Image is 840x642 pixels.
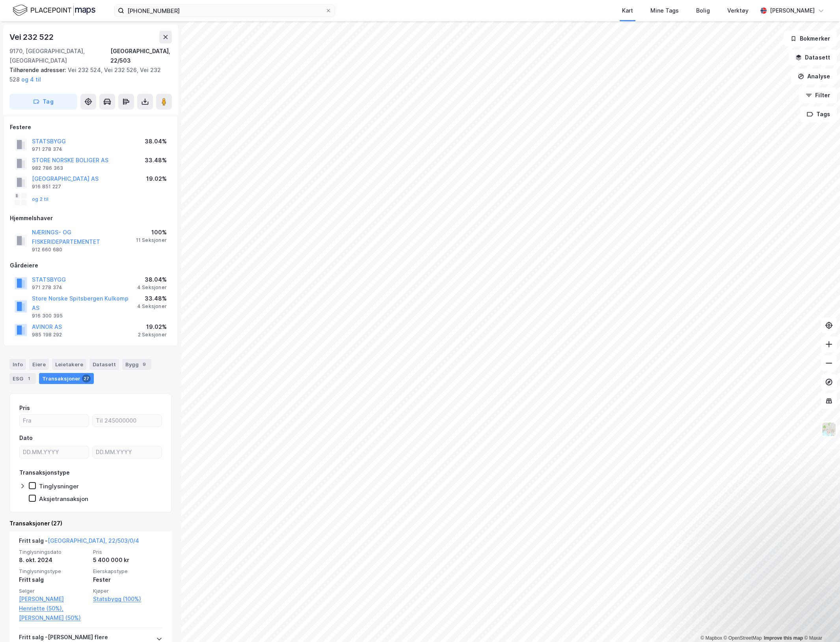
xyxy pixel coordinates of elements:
div: ESG [9,373,36,384]
div: 38.04% [137,275,167,284]
span: Eierskapstype [93,568,162,575]
input: DD.MM.YYYY [93,446,162,458]
div: Bolig [696,6,710,15]
div: Vei 232 524, Vei 232 526, Vei 232 528 [9,65,166,84]
div: [PERSON_NAME] [770,6,815,15]
div: Tinglysninger [39,482,79,490]
div: Fester [93,575,162,584]
div: 38.04% [145,137,167,146]
input: Fra [20,415,89,427]
div: 2 Seksjoner [138,332,167,338]
img: Z [821,422,836,437]
div: Kart [622,6,633,15]
a: Mapbox [700,635,722,641]
div: Pris [19,403,30,413]
div: 8. okt. 2024 [19,555,88,565]
span: Tinglysningsdato [19,549,88,555]
img: logo.f888ab2527a4732fd821a326f86c7f29.svg [13,4,95,17]
span: Kjøper [93,588,162,594]
button: Tag [9,94,77,109]
div: 9 [140,360,148,368]
span: Tinglysningstype [19,568,88,575]
div: 912 660 680 [32,247,62,253]
div: [GEOGRAPHIC_DATA], 22/503 [110,46,172,65]
button: Filter [799,87,837,103]
div: Festere [10,122,171,132]
button: Bokmerker [784,31,837,46]
input: Søk på adresse, matrikkel, gårdeiere, leietakere eller personer [124,5,325,17]
div: Aksjetransaksjon [39,495,88,503]
div: Bygg [122,359,151,370]
div: Verktøy [727,6,749,15]
a: [GEOGRAPHIC_DATA], 22/503/0/4 [48,537,139,544]
div: Transaksjonstype [19,468,70,477]
input: Til 245000000 [93,415,162,427]
div: 11 Seksjoner [136,237,167,243]
div: Fritt salg [19,575,88,584]
div: 27 [82,375,91,382]
div: Vei 232 522 [9,31,55,43]
span: Pris [93,549,162,555]
div: Datasett [89,359,119,370]
div: 4 Seksjoner [137,284,167,291]
a: Improve this map [764,635,803,641]
div: 1 [25,375,33,382]
input: DD.MM.YYYY [20,446,89,458]
button: Tags [800,106,837,122]
div: Eiere [29,359,49,370]
div: Fritt salg - [19,536,139,549]
div: Transaksjoner (27) [9,519,172,528]
div: Hjemmelshaver [10,213,171,223]
div: 916 300 395 [32,313,63,319]
button: Datasett [789,50,837,65]
div: 19.02% [146,174,167,184]
div: Gårdeiere [10,261,171,270]
div: 971 278 374 [32,284,62,291]
div: Mine Tags [650,6,679,15]
div: Info [9,359,26,370]
a: OpenStreetMap [724,635,762,641]
button: Analyse [791,69,837,84]
div: 5 400 000 kr [93,555,162,565]
a: [PERSON_NAME] Henriette (50%), [19,594,88,613]
div: Dato [19,433,33,443]
div: Leietakere [52,359,86,370]
div: Transaksjoner [39,373,94,384]
div: 100% [136,228,167,237]
div: 33.48% [145,156,167,165]
div: 33.48% [137,294,167,303]
div: 985 198 292 [32,332,62,338]
a: [PERSON_NAME] (50%) [19,613,88,623]
div: 971 278 374 [32,146,62,152]
div: 4 Seksjoner [137,303,167,310]
a: Statsbygg (100%) [93,594,162,604]
div: 916 851 227 [32,184,61,190]
span: Tilhørende adresser: [9,67,68,73]
div: 982 786 363 [32,165,63,171]
span: Selger [19,588,88,594]
div: 9170, [GEOGRAPHIC_DATA], [GEOGRAPHIC_DATA] [9,46,110,65]
div: 19.02% [138,322,167,332]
